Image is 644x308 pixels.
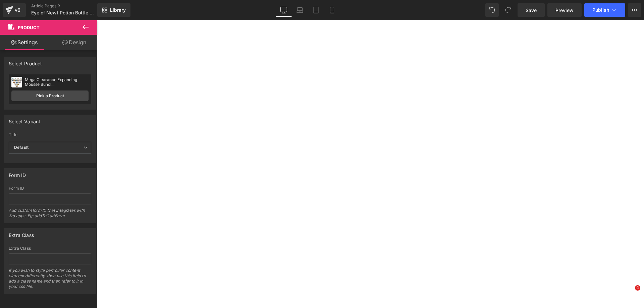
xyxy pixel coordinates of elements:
[13,6,22,14] div: v6
[584,3,625,17] button: Publish
[3,3,26,17] a: v6
[14,145,29,150] b: Default
[501,3,515,17] button: Redo
[9,268,91,294] div: If you wish to style particular content element differently, then use this field to add a class n...
[9,208,91,223] div: Add custom form ID that integrates with 3rd apps. Eg: addToCartForm
[110,7,126,13] span: Library
[276,3,292,17] a: Desktop
[9,132,91,139] label: Title
[9,229,34,238] div: Extra Class
[635,285,640,291] span: 4
[25,77,89,87] div: Mega Clearance Expanding Mousse Bundl...
[547,3,582,17] a: Preview
[292,3,308,17] a: Laptop
[308,3,324,17] a: Tablet
[18,25,40,30] span: Product
[9,169,26,178] div: Form ID
[11,77,22,87] img: pImage
[9,57,42,66] div: Select Product
[628,3,641,17] button: More
[31,3,108,9] a: Article Pages
[485,3,499,17] button: Undo
[526,7,537,14] span: Save
[97,3,130,17] a: New Library
[31,10,96,15] span: Eye of Newt Potion Bottle - Create &amp; Make
[621,285,637,301] iframe: Intercom live chat
[9,115,41,124] div: Select Variant
[324,3,340,17] a: Mobile
[9,246,91,251] div: Extra Class
[9,186,91,191] div: Form ID
[555,7,574,14] span: Preview
[592,7,609,13] span: Publish
[11,90,89,101] a: Pick a Product
[50,35,99,50] a: Design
